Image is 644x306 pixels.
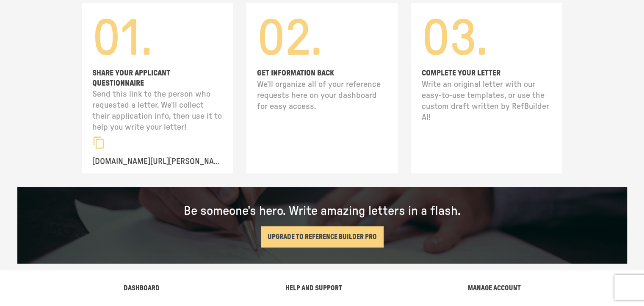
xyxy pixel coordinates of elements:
[257,69,387,78] p: GET INFORMATION BACK
[92,9,222,69] h1: 01.
[279,278,349,299] button: HELP AND SUPPORT
[78,203,566,220] h5: Be someone's hero. Write amazing letters in a flash.
[92,89,222,133] p: Send this link to the person who requested a letter. We'll collect their application info, then u...
[422,79,552,123] p: Write an original letter with our easy-to-use templates, or use the custom draft written by RefBu...
[257,79,387,112] p: We’ll organize all of your reference requests here on your dashboard for easy access.
[461,278,528,299] button: MANAGE ACCOUNT
[92,69,222,89] p: SHARE YOUR APPLICANT QUESTIONNAIRE
[257,9,387,69] h1: 02.
[261,226,384,248] button: UPGRADE TO REFERENCE BUILDER PRO
[92,156,222,167] p: [DOMAIN_NAME][URL][PERSON_NAME]
[422,9,552,69] h1: 03.
[117,278,166,299] button: DASHBOARD
[422,69,552,78] p: COMPLETE YOUR LETTER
